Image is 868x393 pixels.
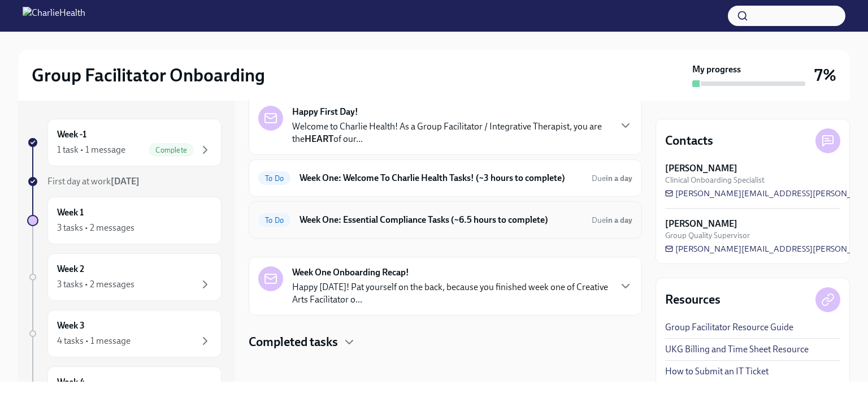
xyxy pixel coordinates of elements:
span: September 1st, 2025 09:00 [592,215,632,226]
div: 4 tasks • 1 message [57,335,131,347]
h6: Week 1 [57,206,84,219]
a: To DoWeek One: Welcome To Charlie Health Tasks! (~3 hours to complete)Duein a day [258,169,632,187]
h4: Resources [665,291,721,308]
h6: Week -1 [57,128,86,141]
a: To DoWeek One: Essential Compliance Tasks (~6.5 hours to complete)Duein a day [258,211,632,229]
strong: HEART [305,133,333,144]
span: Clinical Onboarding Specialist [665,175,765,185]
h6: Week One: Welcome To Charlie Health Tasks! (~3 hours to complete) [300,172,583,184]
a: How to Submit an IT Ticket [665,365,769,378]
h6: Week One: Essential Compliance Tasks (~6.5 hours to complete) [300,214,583,226]
h6: Week 3 [57,319,85,332]
strong: in a day [606,215,632,225]
span: To Do [258,216,290,224]
a: Group Facilitator Resource Guide [665,321,793,334]
a: UKG Billing and Time Sheet Resource [665,343,809,356]
strong: [DATE] [111,176,140,187]
div: Completed tasks [249,334,642,351]
a: Week -11 task • 1 messageComplete [27,119,222,166]
div: 3 tasks • 2 messages [57,222,134,234]
a: Week 13 tasks • 2 messages [27,197,222,244]
strong: in a day [606,174,632,183]
img: CharlieHealth [23,7,85,25]
span: To Do [258,174,290,183]
h3: 7% [814,65,836,85]
span: First day at work [47,176,140,187]
div: 3 tasks • 2 messages [57,278,134,291]
span: Due [592,174,632,183]
strong: [PERSON_NAME] [665,162,737,175]
p: Happy [DATE]! Pat yourself on the back, because you finished week one of Creative Arts Facilitato... [292,281,610,306]
h2: Group Facilitator Onboarding [32,64,265,87]
strong: My progress [692,63,741,76]
span: Group Quality Supervisor [665,230,750,241]
a: Week 34 tasks • 1 message [27,310,222,357]
strong: Happy First Day! [292,106,358,118]
a: First day at work[DATE] [27,175,222,188]
span: September 1st, 2025 09:00 [592,173,632,184]
p: Welcome to Charlie Health! As a Group Facilitator / Integrative Therapist, you are the of our... [292,120,610,145]
strong: Week One Onboarding Recap! [292,266,409,279]
span: Complete [149,146,194,154]
div: 1 task • 1 message [57,144,125,156]
span: Due [592,215,632,225]
h6: Week 4 [57,376,85,388]
strong: [PERSON_NAME] [665,218,737,230]
h4: Contacts [665,132,713,149]
h6: Week 2 [57,263,84,275]
h4: Completed tasks [249,334,338,351]
a: Week 23 tasks • 2 messages [27,253,222,301]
